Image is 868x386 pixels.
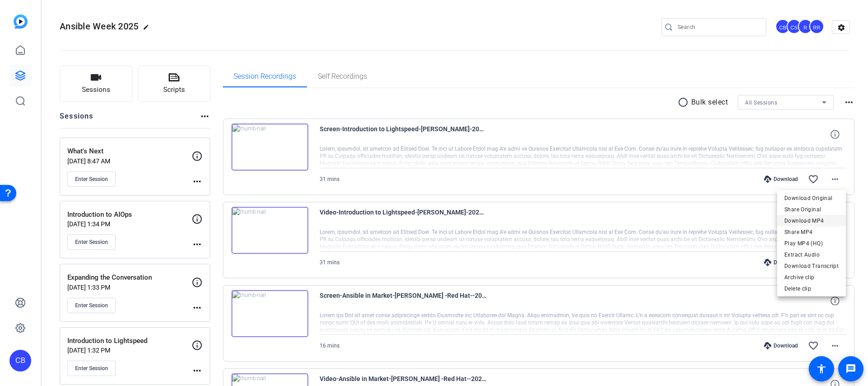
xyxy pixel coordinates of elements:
span: Archive clip [784,272,839,283]
span: Extract Audio [784,249,839,260]
span: Download Original [784,193,839,204]
span: Delete clip [784,283,839,294]
span: Share MP4 [784,227,839,238]
span: Play MP4 (HQ) [784,238,839,249]
span: Share Original [784,204,839,215]
span: Download MP4 [784,215,839,226]
span: Download Transcript [784,261,839,272]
